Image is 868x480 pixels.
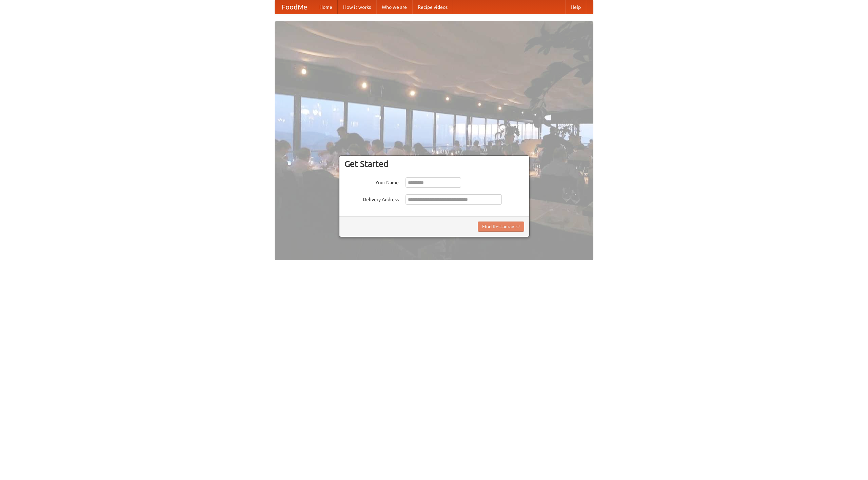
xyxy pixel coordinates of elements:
label: Delivery Address [344,194,399,203]
a: How it works [338,0,376,14]
a: Home [314,0,338,14]
a: Help [565,0,586,14]
a: FoodMe [275,0,314,14]
a: Who we are [376,0,412,14]
label: Your Name [344,177,399,186]
h3: Get Started [344,159,524,169]
button: Find Restaurants! [478,222,524,232]
a: Recipe videos [412,0,453,14]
